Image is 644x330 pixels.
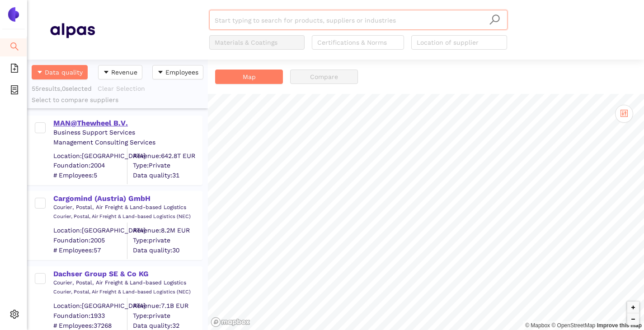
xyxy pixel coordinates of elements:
div: Courier, Postal, Air Freight & Land-based Logistics [53,279,202,287]
span: Foundation: 2004 [53,161,127,170]
div: Revenue: 7.1B EUR [133,302,202,311]
span: Type: private [133,311,202,321]
div: Location: [GEOGRAPHIC_DATA] [53,226,127,235]
button: Map [215,70,283,84]
img: Logo [6,7,21,22]
button: caret-downData quality [32,65,88,79]
span: Map [243,72,256,82]
span: search [10,39,19,57]
div: Dachser Group SE & Co KG [53,269,202,279]
span: search [489,14,500,25]
button: Zoom out [627,313,639,325]
span: # Employees: 5 [53,171,127,180]
span: Foundation: 1933 [53,311,127,321]
span: Data quality: 32 [133,321,202,330]
div: Courier, Postal, Air Freight & Land-based Logistics [53,204,202,211]
div: Cargomind (Austria) GmbH [53,194,202,204]
span: # Employees: 37268 [53,321,127,330]
div: Select to compare suppliers [32,96,203,105]
button: caret-downRevenue [98,65,142,79]
span: Data quality: 31 [133,171,202,180]
button: Zoom in [627,302,639,313]
span: Type: private [133,236,202,245]
span: Foundation: 2005 [53,236,127,245]
span: container [10,82,19,100]
span: Employees [165,67,198,77]
span: caret-down [103,69,109,76]
div: Business Support Services [53,128,202,137]
canvas: Map [208,94,644,330]
div: Courier, Postal, Air Freight & Land-based Logistics (NEC) [53,213,202,220]
span: caret-down [37,69,43,76]
button: caret-downEmployees [152,65,203,79]
div: Revenue: 642.8T EUR [133,151,202,160]
span: Revenue [111,67,137,77]
button: Clear Selection [97,81,151,96]
span: caret-down [157,69,164,76]
div: Courier, Postal, Air Freight & Land-based Logistics (NEC) [53,288,202,295]
div: Revenue: 8.2M EUR [133,226,202,235]
span: Type: Private [133,161,202,170]
span: file-add [10,60,19,79]
span: control [620,109,628,117]
img: Homepage [50,19,95,42]
div: Management Consulting Services [53,138,202,147]
div: MAN@Thewheel B.V. [53,118,202,128]
span: setting [10,307,19,325]
a: Mapbox logo [211,317,250,327]
span: Data quality [45,67,83,77]
span: # Employees: 57 [53,246,127,255]
span: 55 results, 0 selected [32,85,92,92]
div: Location: [GEOGRAPHIC_DATA] [53,302,127,311]
span: Data quality: 30 [133,246,202,255]
div: Location: [GEOGRAPHIC_DATA] [53,151,127,160]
